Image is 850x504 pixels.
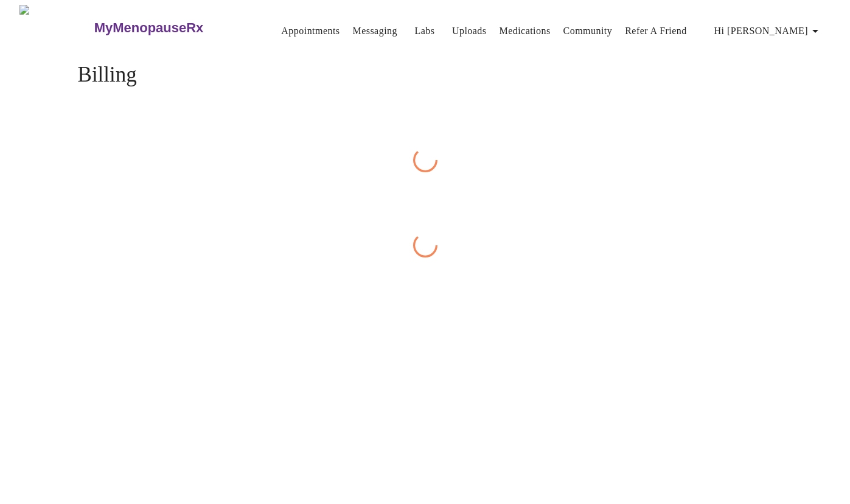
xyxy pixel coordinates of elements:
[348,19,402,43] button: Messaging
[447,19,492,43] button: Uploads
[414,23,434,40] a: Labs
[452,23,487,40] a: Uploads
[625,23,687,40] a: Refer a Friend
[276,19,344,43] button: Appointments
[494,19,555,43] button: Medications
[709,19,827,43] button: Hi [PERSON_NAME]
[620,19,692,43] button: Refer a Friend
[19,5,92,51] img: MyMenopauseRx Logo
[281,23,340,40] a: Appointments
[714,23,823,40] span: Hi [PERSON_NAME]
[405,19,444,43] button: Labs
[499,23,550,40] a: Medications
[563,23,613,40] a: Community
[94,20,204,36] h3: MyMenopauseRx
[353,23,397,40] a: Messaging
[92,7,252,49] a: MyMenopauseRx
[559,19,618,43] button: Community
[78,63,773,87] h4: Billing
